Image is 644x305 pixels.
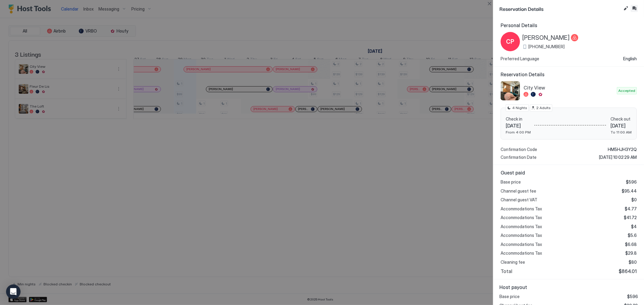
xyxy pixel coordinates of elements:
[623,56,637,61] span: English
[501,22,637,28] span: Personal Details
[501,242,542,247] span: Accommodations Tax
[501,71,637,77] span: Reservation Details
[599,155,637,160] span: [DATE] 10:02:29 AM
[501,215,542,220] span: Accommodations Tax
[608,147,637,152] span: HM5HJH3Y2Q
[610,116,632,122] span: Check out
[624,215,637,220] span: $41.72
[501,268,512,274] span: Total
[506,116,531,122] span: Check in
[499,5,621,12] span: Reservation Details
[524,85,614,91] span: City View
[536,105,551,111] span: 2 Adults
[501,259,525,265] span: Cleaning fee
[501,170,637,176] span: Guest paid
[501,233,542,238] span: Accommodations Tax
[622,188,637,194] span: $95.44
[625,250,637,256] span: $29.8
[528,44,565,49] span: [PHONE_NUMBER]
[506,37,514,46] span: CP
[499,284,638,290] span: Host payout
[501,224,542,229] span: Accommodations Tax
[631,224,637,229] span: $4
[631,5,638,12] button: Inbox
[501,250,542,256] span: Accommodations Tax
[501,56,539,61] span: Preferred Language
[627,294,638,299] span: $596
[626,179,637,185] span: $596
[501,81,520,100] div: listing image
[501,155,537,160] span: Confirmation Date
[501,206,542,212] span: Accommodations Tax
[631,197,637,203] span: $0
[512,105,527,111] span: 4 Nights
[501,197,537,203] span: Channel guest VAT
[501,179,521,185] span: Base price
[506,123,531,129] span: [DATE]
[522,34,570,42] span: [PERSON_NAME]
[501,188,536,194] span: Channel guest fee
[619,268,637,274] span: $864.01
[629,259,637,265] span: $80
[625,242,637,247] span: $6.68
[499,294,520,299] span: Base price
[506,130,531,134] span: From 4:00 PM
[6,285,21,299] div: Open Intercom Messenger
[622,5,630,12] button: Edit reservation
[625,206,637,212] span: $4.77
[628,233,637,238] span: $5.6
[618,88,635,93] span: Accepted
[610,130,632,134] span: To 11:00 AM
[610,123,632,129] span: [DATE]
[501,147,537,152] span: Confirmation Code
